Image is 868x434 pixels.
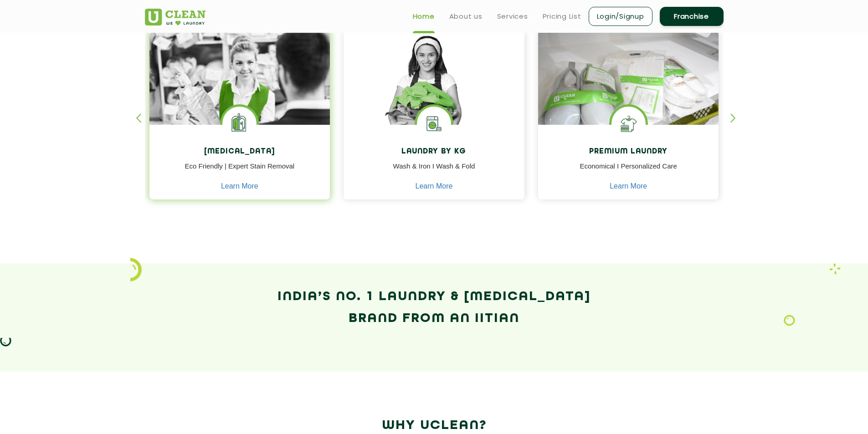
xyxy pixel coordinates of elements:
p: Economical I Personalized Care [545,161,712,182]
a: Franchise [660,7,724,26]
img: Laundry Services near me [222,107,257,141]
h4: Premium Laundry [545,148,712,156]
h4: [MEDICAL_DATA] [156,148,324,156]
h4: Laundry by Kg [350,148,518,156]
img: a girl with laundry basket [344,31,524,151]
img: laundry done shoes and clothes [538,31,719,151]
p: Eco Friendly | Expert Stain Removal [156,161,324,182]
a: Pricing List [543,11,581,22]
img: UClean Laundry and Dry Cleaning [145,9,205,26]
a: Home [413,11,435,22]
a: Learn More [221,182,258,190]
img: laundry washing machine [417,107,451,141]
a: Learn More [416,182,453,190]
img: icon_2.png [130,258,142,281]
a: Learn More [610,182,647,190]
a: Login/Signup [589,7,652,26]
a: About us [449,11,483,22]
h2: India’s No. 1 Laundry & [MEDICAL_DATA] Brand from an IITian [145,286,724,330]
img: Laundry wash and iron [829,263,841,275]
p: Wash & Iron I Wash & Fold [350,161,518,182]
img: Drycleaners near me [149,31,330,176]
a: Services [497,11,528,22]
img: Shoes Cleaning [611,107,646,141]
img: Laundry [784,315,795,327]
